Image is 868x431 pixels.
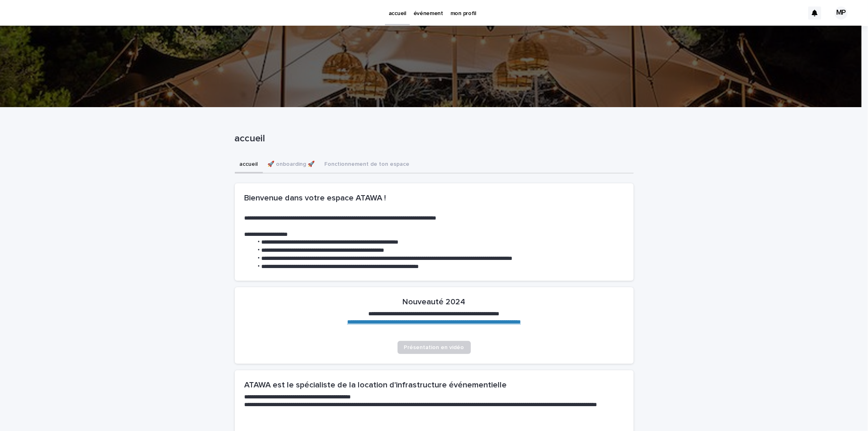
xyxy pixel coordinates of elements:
button: 🚀 onboarding 🚀 [263,156,320,174]
span: Présentation en vidéo [404,345,464,350]
h2: ATAWA est le spécialiste de la location d'infrastructure événementielle [245,380,624,390]
button: accueil [235,156,263,174]
button: Fonctionnement de ton espace [320,156,415,174]
a: Présentation en vidéo [398,341,471,354]
div: MP [835,7,848,20]
p: accueil [235,133,630,145]
h2: Bienvenue dans votre espace ATAWA ! [245,193,624,203]
img: Ls34BcGeRexTGTNfXpUC [16,5,95,21]
h2: Nouveauté 2024 [403,297,466,307]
